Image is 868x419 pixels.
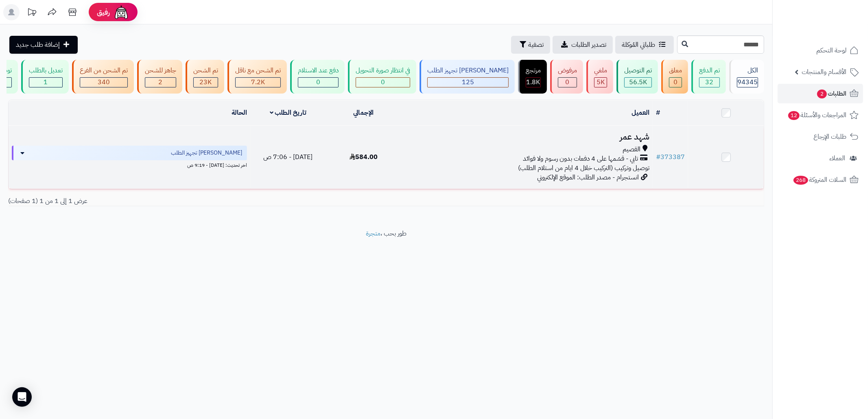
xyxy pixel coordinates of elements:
[624,66,652,75] div: تم التوصيل
[236,78,280,87] div: 7223
[669,66,682,75] div: معلق
[232,108,247,118] a: الحالة
[673,77,678,87] span: 0
[145,78,176,87] div: 2
[200,77,212,87] span: 23K
[526,78,540,87] div: 1807
[690,60,728,94] a: تم الدفع 32
[29,78,62,87] div: 1
[9,36,78,54] a: إضافة طلب جديد
[553,36,613,54] a: تصدير الطلبات
[625,78,652,87] div: 56464
[737,66,758,75] div: الكل
[526,66,541,75] div: مرتجع
[813,131,846,142] span: طلبات الإرجاع
[700,78,719,87] div: 32
[462,77,474,87] span: 125
[98,77,110,87] span: 340
[632,108,649,118] a: العميل
[350,152,378,162] span: 584.00
[778,170,863,190] a: السلات المتروكة268
[22,4,42,22] a: تحديثات المنصة
[316,77,320,87] span: 0
[12,160,247,169] div: اخر تحديث: [DATE] - 9:19 ص
[366,229,380,238] a: متجرة
[656,108,660,118] a: #
[558,78,577,87] div: 0
[669,78,682,87] div: 0
[794,176,809,185] span: 268
[12,387,32,407] div: Open Intercom Messenger
[145,66,176,75] div: جاهز للشحن
[660,60,690,94] a: معلق 0
[516,60,549,94] a: مرتجع 1.8K
[566,77,570,87] span: 0
[778,84,863,103] a: الطلبات2
[270,108,307,118] a: تاريخ الطلب
[728,60,766,94] a: الكل94345
[817,89,827,99] span: 2
[97,7,110,17] span: رفيق
[298,78,338,87] div: 0
[816,88,846,99] span: الطلبات
[184,60,226,94] a: تم الشحن 23K
[354,108,374,118] a: الإجمالي
[159,77,163,87] span: 2
[381,77,385,87] span: 0
[623,145,641,154] span: القصيم
[2,196,386,206] div: عرض 1 إلى 1 من 1 (1 صفحات)
[356,66,410,75] div: في انتظار صورة التحويل
[356,78,410,87] div: 0
[523,154,638,164] span: تابي - قسّمها على 4 دفعات بدون رسوم ولا فوائد
[585,60,615,94] a: ملغي 5K
[346,60,418,94] a: في انتظار صورة التحويل 0
[80,66,128,75] div: تم الشحن من الفرع
[622,40,655,50] span: طلباتي المُوكلة
[528,40,544,50] span: تصفية
[802,66,846,78] span: الأقسام والمنتجات
[706,77,714,87] span: 32
[428,78,508,87] div: 125
[778,127,863,146] a: طلبات الإرجاع
[44,77,48,87] span: 1
[737,77,758,87] span: 94345
[787,109,846,121] span: المراجعات والأسئلة
[194,78,218,87] div: 23024
[537,172,639,182] span: انستجرام - مصدر الطلب: الموقع الإلكتروني
[816,45,846,56] span: لوحة التحكم
[615,60,660,94] a: تم التوصيل 56.5K
[615,36,674,54] a: طلباتي المُوكلة
[813,19,860,36] img: logo-2.png
[263,152,313,162] span: [DATE] - 7:06 ص
[511,36,550,54] button: تصفية
[251,77,265,87] span: 7.2K
[595,78,607,87] div: 4954
[113,4,129,20] img: ai-face.png
[404,132,649,142] h3: شهد عمر
[518,163,649,173] span: توصيل وتركيب (التركيب خلال 4 ايام من استلام الطلب)
[427,66,509,75] div: [PERSON_NAME] تجهيز الطلب
[778,148,863,168] a: العملاء
[656,152,660,162] span: #
[16,40,60,50] span: إضافة طلب جديد
[829,153,845,164] span: العملاء
[778,41,863,60] a: لوحة التحكم
[527,77,540,87] span: 1.8K
[594,66,607,75] div: ملغي
[549,60,585,94] a: مرفوض 0
[235,66,281,75] div: تم الشحن مع ناقل
[29,66,63,75] div: تعديل بالطلب
[558,66,577,75] div: مرفوض
[788,111,800,120] span: 12
[656,152,685,162] a: #373387
[699,66,720,75] div: تم الدفع
[136,60,184,94] a: جاهز للشحن 2
[20,60,70,94] a: تعديل بالطلب 1
[571,40,606,50] span: تصدير الطلبات
[629,77,647,87] span: 56.5K
[171,149,242,157] span: [PERSON_NAME] تجهيز الطلب
[70,60,136,94] a: تم الشحن من الفرع 340
[226,60,289,94] a: تم الشحن مع ناقل 7.2K
[778,105,863,125] a: المراجعات والأسئلة12
[793,174,846,185] span: السلات المتروكة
